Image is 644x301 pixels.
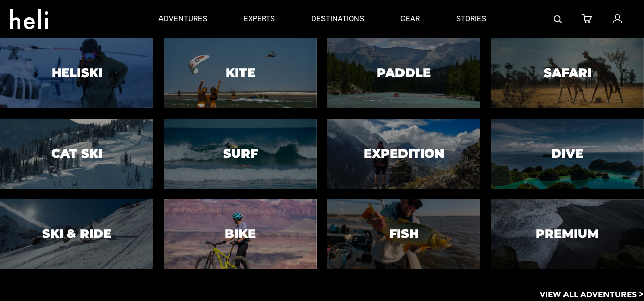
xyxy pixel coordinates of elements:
h3: Kite [226,66,255,80]
h3: Heliski [52,66,102,80]
h3: Surf [223,147,258,160]
a: PremiumPremium image [491,199,644,269]
h3: Bike [225,228,256,241]
h3: Paddle [377,66,431,80]
p: adventures [158,14,207,24]
h3: Ski & Ride [42,228,111,241]
h3: Dive [551,147,583,160]
h3: Expedition [364,147,444,160]
p: View All Adventures > [540,289,644,301]
p: destinations [311,14,364,24]
h3: Premium [536,228,599,241]
p: experts [244,14,275,24]
h3: Fish [389,228,419,241]
h3: Safari [544,66,591,80]
h3: Cat Ski [51,147,102,160]
img: search-bar-icon.svg [554,15,562,23]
